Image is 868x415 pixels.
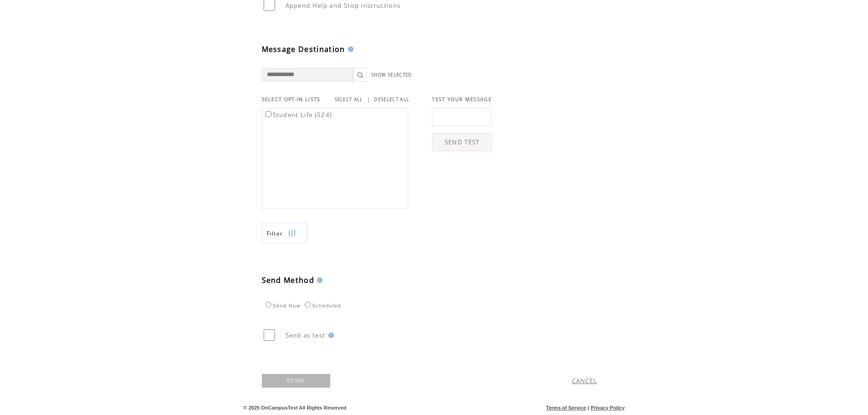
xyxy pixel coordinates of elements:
[367,95,370,103] span: |
[262,275,315,285] span: Send Method
[264,111,333,119] label: Student Life (524)
[345,46,353,52] img: help.gif
[244,405,347,410] span: © 2025 OnCampusText All Rights Reserved
[262,44,345,54] span: Message Destination
[305,302,311,307] input: Scheduled
[314,277,322,283] img: help.gif
[265,302,271,307] input: Send Now
[371,72,412,78] a: SHOW SELECTED
[591,405,625,410] a: Privacy Policy
[432,96,492,102] span: TEST YOUR MESSAGE
[267,230,283,237] span: Show filters
[335,97,363,102] a: SELECT ALL
[265,111,271,117] input: Student Life (524)
[263,303,301,308] label: Send Now
[302,303,341,308] label: Scheduled
[286,331,326,339] span: Send as test
[374,97,409,102] a: DESELECT ALL
[262,223,307,243] a: Filter
[326,333,334,338] img: help.gif
[432,133,492,151] a: SEND TEST
[572,377,598,385] a: CANCEL
[288,223,296,244] img: filters.png
[262,374,330,388] a: SEND
[546,405,586,410] a: Terms of Service
[286,1,401,10] span: Append Help and Stop instructions
[587,405,589,410] span: |
[262,96,321,102] span: SELECT OPT-IN LISTS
